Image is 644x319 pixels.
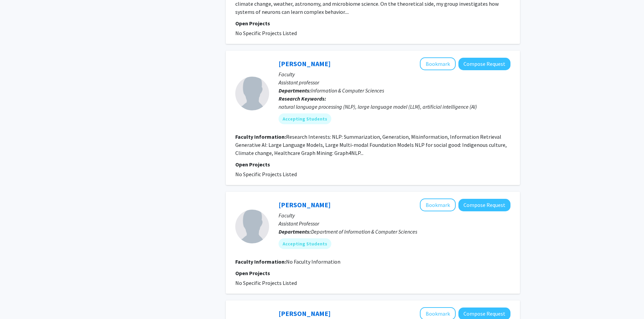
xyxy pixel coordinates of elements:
b: Faculty Information: [235,133,286,140]
b: Faculty Information: [235,258,286,265]
b: Research Keywords: [279,95,326,102]
span: No Specific Projects Listed [235,30,297,36]
a: [PERSON_NAME] [279,59,331,68]
span: No Faculty Information [286,258,340,265]
a: [PERSON_NAME] [279,309,331,318]
p: Assistant professor [279,78,510,86]
p: Open Projects [235,269,510,277]
span: No Specific Projects Listed [235,171,297,178]
button: Compose Request to Haopeng Zhang [458,58,510,70]
b: Departments: [279,87,311,94]
p: Faculty [279,211,510,219]
button: Add Haopeng Zhang to Bookmarks [420,57,456,70]
p: Faculty [279,70,510,78]
button: Compose Request to Andrey Popov [458,199,510,211]
button: Add Andrey Popov to Bookmarks [420,198,456,211]
mat-chip: Accepting Students [279,238,331,249]
fg-read-more: Research Interests: NLP: Summarization, Generation, Misinformation, Information Retrieval Generat... [235,133,507,156]
mat-chip: Accepting Students [279,113,331,124]
p: Open Projects [235,19,510,27]
iframe: Chat [5,289,29,314]
span: Department of Information & Computer Sciences [311,228,417,235]
a: [PERSON_NAME] [279,201,331,209]
p: Assistant Professor [279,219,510,228]
b: Departments: [279,228,311,235]
div: natural language processing (NLP), large language model (LLM), artificial intelligence (AI) [279,103,510,111]
span: Information & Computer Sciences [311,87,384,94]
p: Open Projects [235,160,510,168]
span: No Specific Projects Listed [235,280,297,286]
